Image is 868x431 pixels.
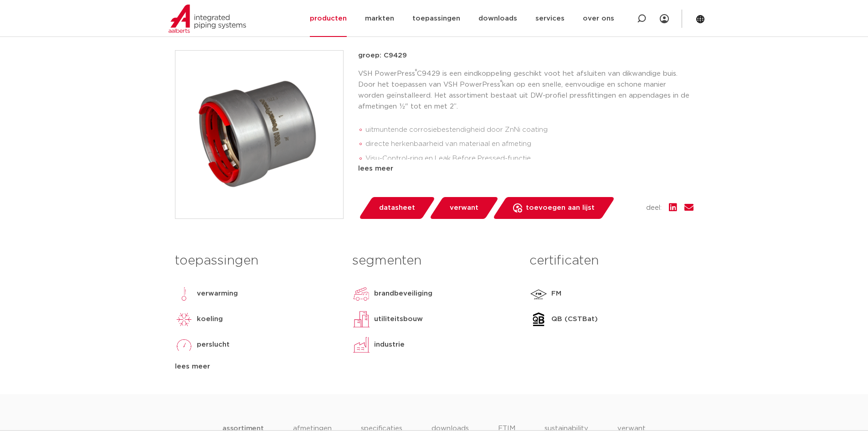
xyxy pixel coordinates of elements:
[352,285,370,303] img: brandbeveiliging
[358,50,693,61] p: groep: C9429
[374,314,423,325] p: utiliteitsbouw
[551,314,598,325] p: QB (CSTBat)
[365,137,693,151] li: directe herkenbaarheid van materiaal en afmeting
[358,163,693,174] div: lees meer
[197,314,223,325] p: koeling
[374,339,405,350] p: industrie
[500,80,502,85] sup: ®
[374,288,432,299] p: brandbeveiliging
[197,288,238,299] p: verwarming
[365,151,693,166] li: Visu-Control-ring en Leak Before Pressed-functie
[175,310,193,328] img: koeling
[197,339,230,350] p: perslucht
[551,288,561,299] p: FM
[429,197,499,219] a: verwant
[175,285,193,303] img: verwarming
[175,252,339,270] h3: toepassingen
[526,201,595,215] span: toevoegen aan lijst
[529,252,693,270] h3: certificaten
[352,336,370,354] img: industrie
[450,201,478,215] span: verwant
[365,123,693,137] li: uitmuntende corrosiebestendigheid door ZnNi coating
[415,69,417,74] sup: ®
[529,285,548,303] img: FM
[175,336,193,354] img: perslucht
[529,310,548,328] img: QB (CSTBat)
[352,310,370,328] img: utiliteitsbouw
[646,203,662,213] span: deel:
[358,68,693,112] p: VSH PowerPress C9429 is een eindkoppeling geschikt voot het afsluiten van dikwandige buis. Door h...
[175,361,339,372] div: lees meer
[352,252,516,270] h3: segmenten
[175,51,343,218] img: Product Image for VSH PowerPress eindkoppeling (1 x press)
[358,197,436,219] a: datasheet
[379,201,415,215] span: datasheet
